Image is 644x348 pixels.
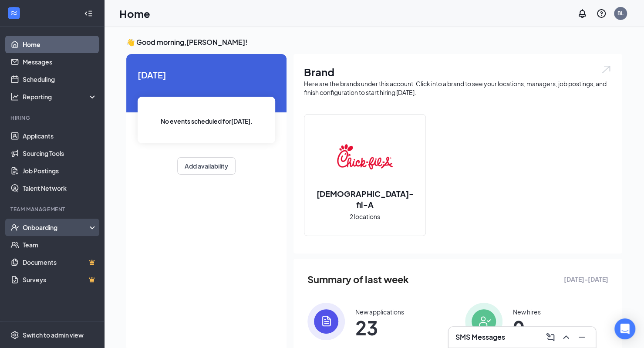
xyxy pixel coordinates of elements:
div: Open Intercom Messenger [614,318,635,339]
span: [DATE] [138,68,275,81]
a: DocumentsCrown [23,253,97,271]
button: ComposeMessage [543,330,557,344]
a: Messages [23,53,97,71]
div: Switch to admin view [23,331,84,339]
h3: 👋 Good morning, [PERSON_NAME] ! [126,37,622,47]
div: Here are the brands under this account. Click into a brand to see your locations, managers, job p... [304,79,612,97]
span: 23 [355,320,404,335]
img: open.6027fd2a22e1237b5b06.svg [600,64,612,74]
img: icon [465,303,502,340]
a: Talent Network [23,179,97,197]
h1: Brand [304,64,612,79]
button: Minimize [575,330,589,344]
svg: WorkstreamLogo [10,9,18,17]
div: Reporting [23,92,98,101]
h3: SMS Messages [455,332,505,342]
div: Team Management [10,206,95,213]
h2: [DEMOGRAPHIC_DATA]-fil-A [304,188,425,210]
svg: UserCheck [10,223,19,232]
svg: Minimize [577,332,587,342]
svg: Notifications [577,8,587,19]
a: SurveysCrown [23,271,97,288]
img: icon [307,303,345,340]
span: 2 locations [350,212,380,221]
a: Team [23,236,97,253]
span: No events scheduled for [DATE] . [161,116,253,126]
div: New applications [355,307,404,316]
button: Add availability [177,157,236,175]
span: [DATE] - [DATE] [564,274,608,284]
div: Onboarding [23,223,90,232]
a: Applicants [23,127,97,145]
div: BL [617,10,624,17]
svg: Settings [10,331,19,339]
svg: Collapse [84,9,93,18]
svg: ComposeMessage [545,332,556,342]
span: 0 [513,320,541,335]
a: Home [23,36,97,53]
img: Chick-fil-A [337,129,393,185]
a: Job Postings [23,162,97,179]
svg: Analysis [10,92,19,101]
div: Hiring [10,114,95,122]
svg: QuestionInfo [596,8,607,19]
div: New hires [513,307,541,316]
h1: Home [119,6,150,21]
svg: ChevronUp [561,332,571,342]
button: ChevronUp [559,330,573,344]
a: Scheduling [23,71,97,88]
a: Sourcing Tools [23,145,97,162]
span: Summary of last week [307,272,409,287]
